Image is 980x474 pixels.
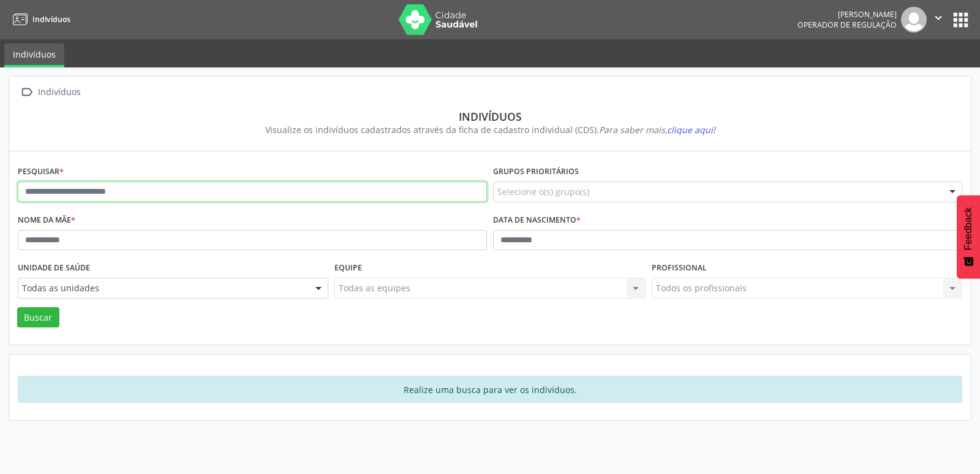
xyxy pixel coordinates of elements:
span: Operador de regulação [797,20,897,30]
label: Data de nascimento [493,211,581,230]
i: Para saber mais, [599,124,715,136]
div: Visualize os indivíduos cadastrados através da ficha de cadastro individual (CDS). [26,123,954,136]
button:  [927,7,950,32]
i:  [18,83,36,101]
button: Buscar [17,307,59,328]
img: img [901,7,927,32]
a: Indivíduos [9,9,70,29]
button: Feedback - Mostrar pesquisa [957,195,980,278]
label: Unidade de saúde [18,259,90,278]
label: Grupos prioritários [493,162,579,182]
button: apps [950,9,971,31]
span: Todas as unidades [22,282,303,294]
div: [PERSON_NAME] [797,9,897,20]
i:  [932,11,945,25]
label: Profissional [652,259,707,278]
span: clique aqui! [667,124,715,136]
a:  Indivíduos [18,83,83,101]
div: Indivíduos [36,83,83,101]
label: Equipe [334,259,362,278]
a: Indivíduos [4,44,64,67]
span: Indivíduos [32,14,70,25]
span: Feedback [963,207,974,250]
div: Realize uma busca para ver os indivíduos. [18,376,962,403]
div: Indivíduos [26,110,954,123]
label: Pesquisar [18,162,64,182]
span: Selecione o(s) grupo(s) [497,185,589,198]
label: Nome da mãe [18,211,75,230]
